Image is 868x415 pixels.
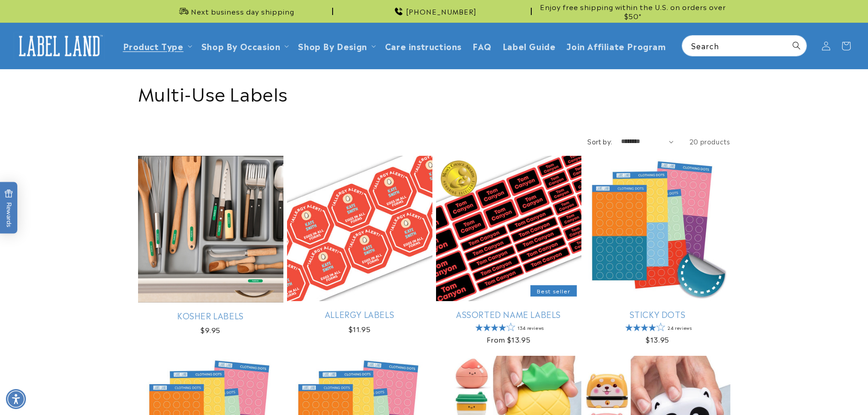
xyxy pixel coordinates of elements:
a: Product Type [123,40,184,52]
a: Kosher Labels [138,310,283,321]
div: Accessibility Menu [6,389,26,409]
span: 20 products [689,137,730,146]
span: Enjoy free shipping within the U.S. on orders over $50* [535,2,730,20]
summary: Shop By Occasion [196,35,293,56]
iframe: Sign Up via Text for Offers [7,342,115,369]
a: Label Guide [497,35,561,56]
h1: Multi-Use Labels [138,81,730,104]
summary: Shop By Design [293,35,379,56]
a: Shop By Design [298,40,367,52]
button: Search [786,36,806,56]
span: Care instructions [385,41,462,51]
span: [PHONE_NUMBER] [406,7,477,16]
span: Join Affiliate Program [566,41,666,51]
summary: Product Type [118,35,196,56]
span: Shop By Occasion [201,41,281,51]
img: Label Land [14,32,105,60]
a: Allergy Labels [287,309,432,319]
span: FAQ [473,41,492,51]
span: Label Guide [503,41,556,51]
a: Join Affiliate Program [561,35,671,56]
span: Rewards [5,189,13,227]
span: Next business day shipping [191,7,294,16]
a: Label Land [10,28,108,63]
label: Sort by: [587,137,612,146]
a: Care instructions [380,35,467,56]
a: FAQ [467,35,497,56]
a: Assorted Name Labels [436,309,581,319]
a: Sticky Dots [585,309,730,319]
